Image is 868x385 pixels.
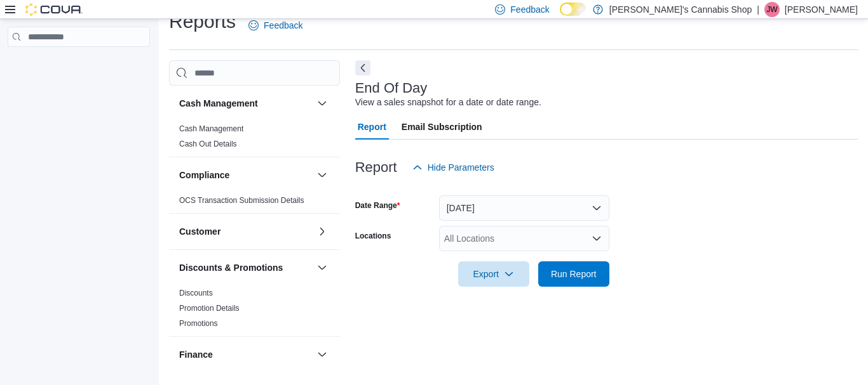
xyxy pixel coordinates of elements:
button: Hide Parameters [407,155,499,180]
button: Cash Management [179,97,312,110]
h3: Report [355,160,397,175]
a: OCS Transaction Submission Details [179,196,304,205]
img: Cova [25,3,83,16]
a: Discounts [179,289,213,297]
div: Discounts & Promotions [169,285,340,336]
span: Run Report [551,268,597,280]
h1: Reports [169,9,236,34]
button: Discounts & Promotions [315,260,330,275]
button: Export [458,261,529,287]
button: Cash Management [315,96,330,111]
div: Jeff Weaver [764,2,780,17]
button: Customer [315,224,330,239]
span: Cash Out Details [179,139,237,149]
a: Cash Out Details [179,140,237,148]
span: Promotions [179,318,218,329]
div: Cash Management [169,121,340,157]
span: Export [466,261,522,287]
p: [PERSON_NAME] [785,2,858,17]
h3: Finance [179,348,213,361]
span: Feedback [264,19,302,32]
span: Hide Parameters [428,161,494,174]
div: View a sales snapshot for a date or date range. [355,96,541,109]
button: Run Report [538,261,609,287]
span: Promotion Details [179,303,240,313]
button: Open list of options [592,233,602,244]
span: OCS Transaction Submission Details [179,195,304,206]
label: Locations [355,231,391,241]
a: Feedback [243,13,308,38]
button: Discounts & Promotions [179,261,312,274]
h3: Compliance [179,169,229,181]
label: Date Range [355,200,400,211]
button: Next [355,60,370,75]
input: Dark Mode [560,3,587,16]
a: Promotions [179,319,218,328]
button: Compliance [179,169,312,181]
button: Customer [179,225,312,238]
span: Report [358,114,386,140]
span: Feedback [510,3,549,16]
a: Promotion Details [179,304,240,313]
span: Email Subscription [402,114,482,140]
p: [PERSON_NAME]'s Cannabis Shop [609,2,752,17]
nav: Complex example [8,49,150,80]
div: Compliance [169,193,340,213]
span: JW [766,2,777,17]
p: | [757,2,759,17]
h3: Discounts & Promotions [179,261,283,274]
button: [DATE] [439,195,609,221]
h3: End Of Day [355,81,428,96]
button: Finance [315,347,330,362]
h3: Cash Management [179,97,258,110]
button: Finance [179,348,312,361]
button: Compliance [315,167,330,183]
a: Cash Management [179,124,243,133]
h3: Customer [179,225,220,238]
